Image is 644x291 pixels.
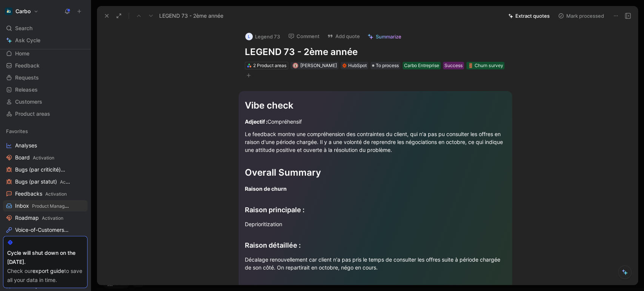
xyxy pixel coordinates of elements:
span: Bugs (par statut) [15,178,71,186]
a: Requests [3,72,88,83]
div: 2 Product areas [253,62,286,69]
span: Product Management [32,203,78,209]
div: Vibe check [245,99,506,112]
h1: LEGEND 73 - 2ème année [245,46,506,58]
span: Favorites [6,127,28,135]
div: Success [444,62,463,69]
span: Inbox [15,202,70,210]
button: LLegend 73 [242,31,283,42]
span: Ask Cycle [15,36,40,45]
span: LEGEND 73 - 2ème année [159,11,223,20]
a: Voice-of-CustomersProduct Management [3,224,88,236]
span: Bugs (par criticité) [15,166,71,174]
button: Mark processed [555,11,607,21]
div: Raison détaillée : [245,240,506,250]
span: Voice-of-Customers [15,226,74,234]
a: Ask Cycle [3,35,88,46]
div: 🚪 Churn survey [468,62,503,69]
span: Activation [60,179,81,185]
div: Overall Summary [245,166,506,179]
span: Summarize [376,33,401,40]
span: [PERSON_NAME] [300,63,337,68]
div: HubSpot [348,62,367,69]
strong: Raison de churn [245,185,287,192]
div: Deprioritization [245,220,506,228]
h1: Carbo [15,8,31,15]
span: Roadmap [15,214,63,222]
span: Home [15,50,29,57]
span: Releases [15,86,38,93]
span: Product areas [15,110,50,118]
span: Activation [33,155,54,161]
a: Bugs (par statut)Activation [3,176,88,187]
a: Product areas [3,108,88,119]
div: Compréhensif [245,118,506,126]
div: Cycle will shut down on the [DATE]. [7,248,83,266]
a: Analyses [3,140,88,151]
button: Extract quotes [505,11,553,21]
a: BoardActivation [3,152,88,163]
button: Summarize [364,31,405,42]
span: Customers [15,98,42,106]
div: Carbo Entreprise [404,62,439,69]
div: Raison principale : [245,205,506,215]
a: RoadmapActivation [3,212,88,224]
button: Add quote [324,31,363,41]
div: Search [3,23,88,34]
span: Feedbacks [15,190,67,198]
span: Activation [45,191,67,197]
a: InboxProduct Management [3,200,88,211]
span: Board [15,154,54,162]
strong: Adjectif : [245,118,267,125]
div: Le feedback montre une compréhension des contraintes du client, qui n'a pas pu consulter les offr... [245,130,506,154]
span: Analyses [15,142,37,149]
div: Favorites [3,126,88,137]
div: Décalage renouvellement car client n'a pas pris le temps de consulter les offres suite à période ... [245,256,506,271]
span: Feedback [15,62,40,69]
div: To process [370,62,400,69]
a: Releases [3,84,88,95]
span: Requests [15,74,39,81]
button: Comment [285,31,323,41]
div: L [245,33,253,40]
a: FeedbacksActivation [3,188,88,199]
div: Check our to save all your data in time. [7,266,83,285]
a: Customers [3,96,88,107]
span: Search [15,24,32,33]
img: Carbo [5,8,12,15]
a: export guide [32,268,64,274]
a: Home [3,48,88,59]
button: CarboCarbo [3,6,40,17]
span: Activation [42,215,63,221]
span: To process [376,62,399,69]
img: avatar [294,63,298,67]
a: Feedback [3,60,88,71]
a: Bugs (par criticité)Activation [3,164,88,175]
